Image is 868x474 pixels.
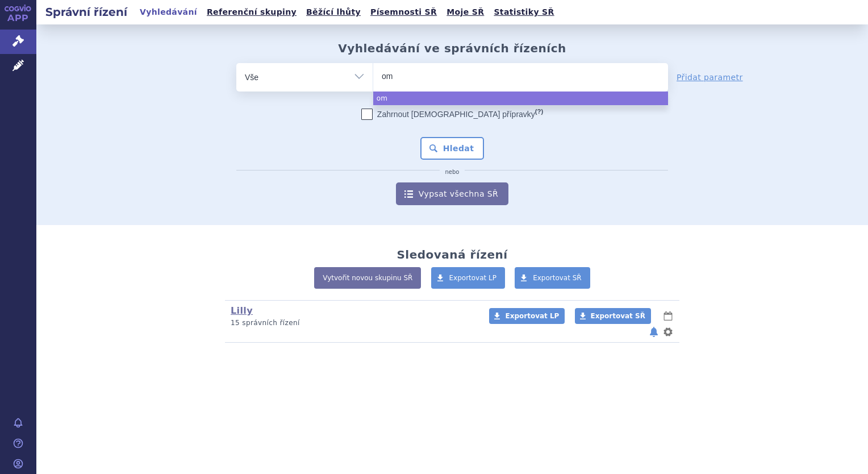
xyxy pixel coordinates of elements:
a: Vypsat všechna SŘ [396,182,508,205]
span: Exportovat LP [505,312,559,320]
h2: Sledovaná řízení [397,248,507,261]
button: nastavení [662,325,674,339]
a: Běžící lhůty [303,5,364,20]
a: Exportovat LP [489,308,565,324]
span: Exportovat LP [449,274,497,282]
a: Exportovat SŘ [515,267,590,289]
h2: Správní řízení [36,4,136,20]
span: Exportovat SŘ [591,312,645,320]
li: om [373,92,668,105]
button: lhůty [662,309,674,323]
label: Zahrnout [DEMOGRAPHIC_DATA] přípravky [361,109,543,120]
a: Exportovat SŘ [575,308,651,324]
a: Písemnosti SŘ [367,5,440,20]
a: Vytvořit novou skupinu SŘ [314,267,421,289]
a: Moje SŘ [443,5,487,20]
button: notifikace [648,325,660,339]
i: nebo [440,169,465,176]
h2: Vyhledávání ve správních řízeních [338,41,566,55]
p: 15 správních řízení [231,318,474,328]
a: Vyhledávání [136,5,201,20]
button: Hledat [420,137,485,160]
a: Přidat parametr [677,72,743,83]
a: Referenční skupiny [203,5,300,20]
abbr: (?) [535,108,543,115]
a: Lilly [231,305,253,316]
span: Exportovat SŘ [533,274,582,282]
a: Statistiky SŘ [490,5,557,20]
a: Exportovat LP [431,267,506,289]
